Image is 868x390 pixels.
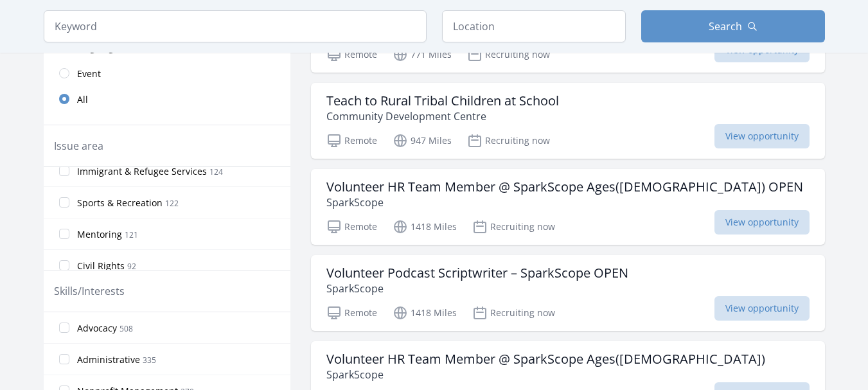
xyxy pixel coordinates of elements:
input: Administrative 335 [59,354,69,364]
h3: Volunteer Podcast Scriptwriter – SparkScope OPEN [326,265,628,281]
p: 947 Miles [393,133,452,148]
p: Recruiting now [467,133,550,148]
span: View opportunity [714,124,810,148]
span: View opportunity [714,210,810,235]
p: Recruiting now [472,305,555,321]
p: 1418 Miles [393,305,457,321]
span: Search [709,19,742,34]
a: Volunteer HR Team Member @ SparkScope Ages([DEMOGRAPHIC_DATA]) OPEN SparkScope Remote 1418 Miles ... [311,169,825,245]
p: 1418 Miles [393,219,457,235]
input: Advocacy 508 [59,323,69,333]
legend: Issue area [54,138,103,154]
p: SparkScope [326,367,765,382]
h3: Teach to Rural Tribal Children at School [326,93,559,109]
p: SparkScope [326,195,803,210]
input: Location [442,10,626,42]
legend: Skills/Interests [54,283,125,299]
span: 122 [165,198,179,209]
span: All [77,93,88,106]
input: Immigrant & Refugee Services 124 [59,166,69,176]
span: View opportunity [714,296,810,321]
input: Sports & Recreation 122 [59,197,69,208]
p: Remote [326,47,377,62]
span: Administrative [77,353,140,366]
span: Sports & Recreation [77,197,163,209]
span: 121 [125,229,138,240]
input: Mentoring 121 [59,229,69,239]
a: Volunteer Podcast Scriptwriter – SparkScope OPEN SparkScope Remote 1418 Miles Recruiting now View... [311,255,825,331]
span: Immigrant & Refugee Services [77,165,207,178]
span: 124 [209,166,223,177]
span: 508 [120,323,133,334]
input: Keyword [44,10,427,42]
p: 771 Miles [393,47,452,62]
a: Teach to Rural Tribal Children at School Community Development Centre Remote 947 Miles Recruiting... [311,83,825,159]
button: Search [641,10,825,42]
p: Recruiting now [472,219,555,235]
a: Event [44,60,290,86]
span: Event [77,67,101,80]
span: 92 [127,261,136,272]
h3: Volunteer HR Team Member @ SparkScope Ages([DEMOGRAPHIC_DATA]) OPEN [326,179,803,195]
span: Mentoring [77,228,122,241]
span: 335 [143,355,156,366]
p: Remote [326,305,377,321]
p: Remote [326,133,377,148]
p: SparkScope [326,281,628,296]
p: Remote [326,219,377,235]
p: Recruiting now [467,47,550,62]
input: Civil Rights 92 [59,260,69,270]
p: Community Development Centre [326,109,559,124]
a: All [44,86,290,112]
span: Civil Rights [77,260,125,272]
h3: Volunteer HR Team Member @ SparkScope Ages([DEMOGRAPHIC_DATA]) [326,351,765,367]
span: Advocacy [77,322,117,335]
